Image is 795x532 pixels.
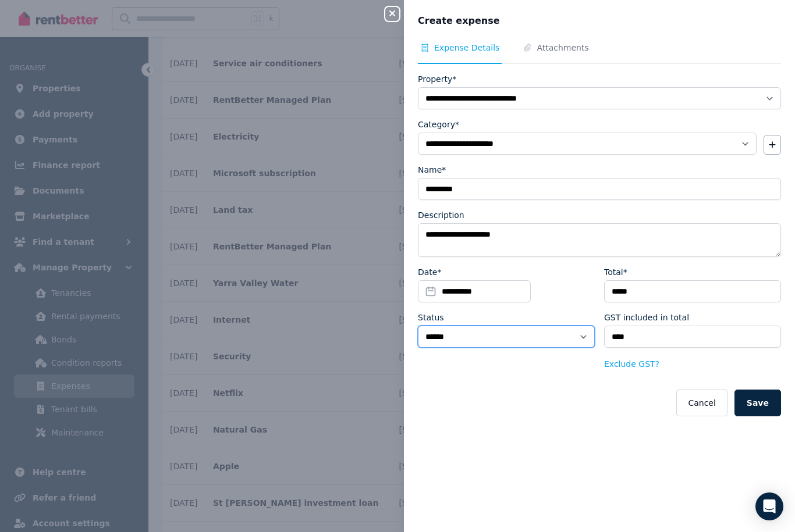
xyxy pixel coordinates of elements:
[434,42,499,53] span: Expense Details
[676,390,727,416] button: Cancel
[418,312,444,323] label: Status
[604,358,659,370] button: Exclude GST?
[734,390,781,416] button: Save
[418,42,781,64] nav: Tabs
[418,266,441,278] label: Date*
[755,492,783,520] div: Open Intercom Messenger
[604,312,689,323] label: GST included in total
[418,73,456,85] label: Property*
[418,164,446,176] label: Name*
[418,209,464,221] label: Description
[604,266,627,278] label: Total*
[537,42,588,53] span: Attachments
[418,119,459,130] label: Category*
[418,14,500,28] span: Create expense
